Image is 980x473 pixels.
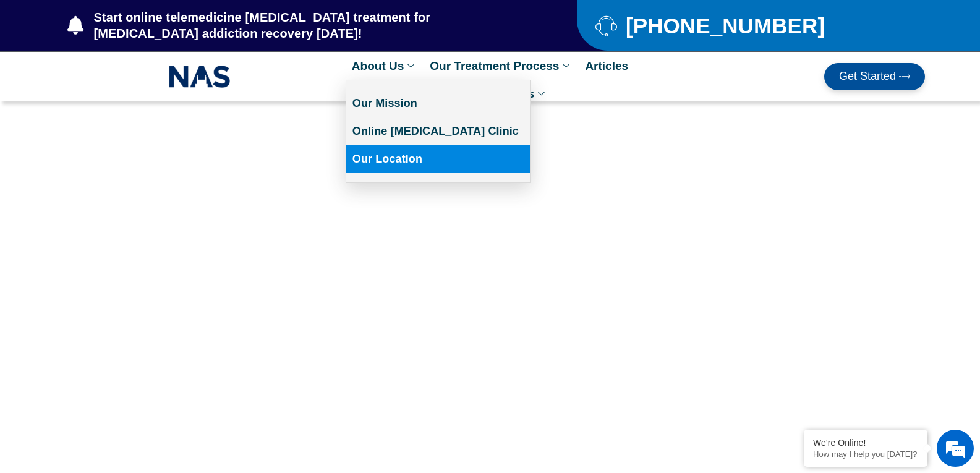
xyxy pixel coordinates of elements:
[424,52,579,80] a: Our Treatment Process
[346,90,530,117] a: Our Mission
[346,52,424,80] a: About Us
[813,438,918,448] div: We're Online!
[169,62,231,91] img: NAS_email_signature-removebg-preview.png
[91,9,528,41] span: Start online telemedicine [MEDICAL_DATA] treatment for [MEDICAL_DATA] addiction recovery [DATE]!
[813,450,918,459] p: How may I help you today?
[839,70,896,83] span: Get Started
[67,9,527,41] a: Start online telemedicine [MEDICAL_DATA] treatment for [MEDICAL_DATA] addiction recovery [DATE]!
[346,145,530,173] a: Our Location
[346,117,530,145] a: Online [MEDICAL_DATA] Clinic
[579,52,634,80] a: Articles
[623,18,825,33] span: [PHONE_NUMBER]
[595,15,894,36] a: [PHONE_NUMBER]
[824,63,925,90] a: Get Started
